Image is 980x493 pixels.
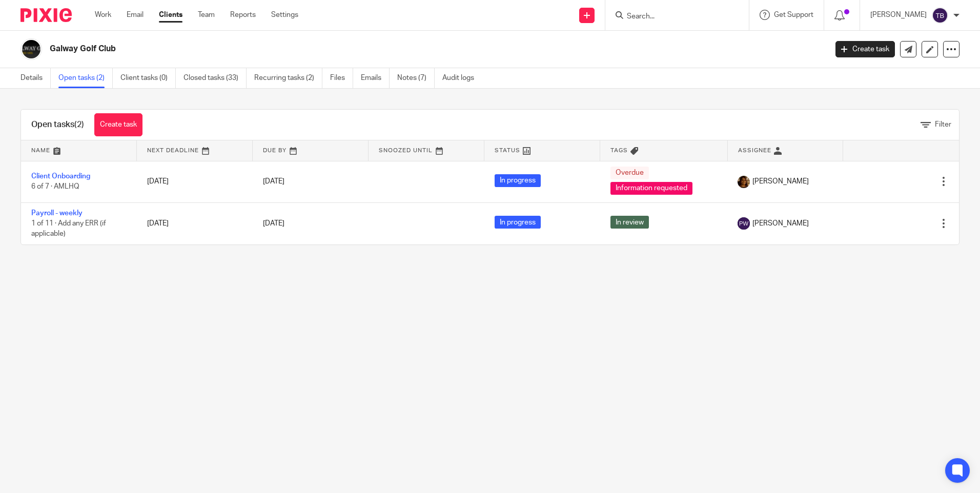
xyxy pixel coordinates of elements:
img: Pixie [21,8,72,22]
a: Reports [230,10,256,20]
td: [DATE] [137,202,253,244]
span: 1 of 11 · Add any ERR (if applicable) [31,220,106,238]
span: Tags [610,148,628,153]
a: Emails [361,68,390,88]
img: svg%3E [932,7,948,24]
h1: Open tasks [31,119,84,130]
span: [PERSON_NAME] [752,218,809,229]
a: Work [95,10,111,20]
td: [DATE] [137,161,253,202]
span: Snoozed Until [379,148,433,153]
span: (2) [74,120,84,129]
a: Payroll - weekly [31,210,83,217]
a: Client tasks (0) [120,68,176,88]
a: Client Onboarding [31,173,90,180]
p: [PERSON_NAME] [870,10,927,20]
h2: Galway Golf Club [50,44,666,54]
span: Overdue [610,167,649,179]
a: Details [21,68,51,88]
span: Filter [935,121,951,128]
a: Create task [94,113,142,136]
input: Search [626,12,718,22]
a: Email [127,10,144,20]
a: Notes (7) [397,68,435,88]
a: Files [330,68,353,88]
span: [PERSON_NAME] [752,176,809,187]
span: Status [495,148,520,153]
a: Audit logs [442,68,482,88]
span: In progress [495,174,541,187]
a: Open tasks (2) [58,68,113,88]
span: [DATE] [263,220,284,227]
a: Settings [271,10,298,20]
span: Information requested [610,182,692,195]
span: [DATE] [263,178,284,185]
img: svg%3E [738,217,750,230]
a: Create task [835,41,895,57]
span: In progress [495,216,541,229]
span: Get Support [774,11,813,18]
img: Logo.png [21,38,42,60]
span: In review [610,216,649,229]
a: Team [198,10,215,20]
img: Arvinder.jpeg [738,176,750,188]
a: Clients [159,10,182,20]
a: Recurring tasks (2) [254,68,322,88]
span: 6 of 7 · AMLHQ [31,183,79,191]
a: Closed tasks (33) [183,68,247,88]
